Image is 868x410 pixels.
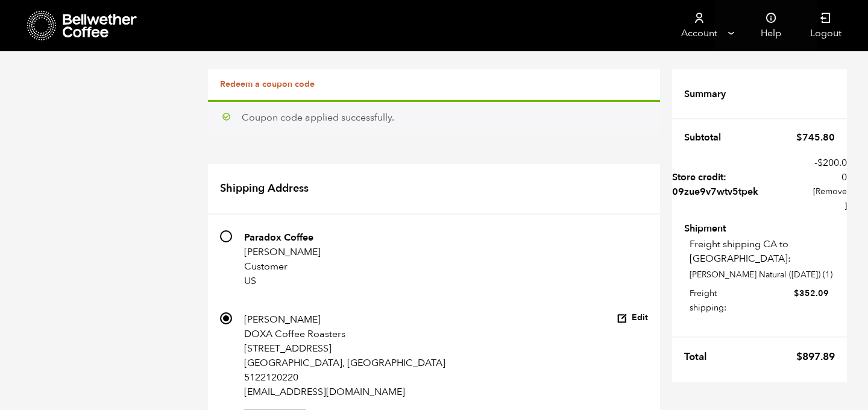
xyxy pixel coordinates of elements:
p: [PERSON_NAME] [244,312,445,327]
p: 5122120220 [244,370,445,385]
th: Total [684,344,714,370]
input: [PERSON_NAME] DOXA Coffee Roasters [STREET_ADDRESS] [GEOGRAPHIC_DATA], [GEOGRAPHIC_DATA] 51221202... [220,312,232,324]
div: Coupon code applied successfully. [242,112,641,125]
p: US [244,274,321,288]
button: Edit [617,312,648,324]
h2: Shipping Address [208,164,660,215]
bdi: 897.89 [796,350,835,364]
p: DOXA Coffee Roasters [244,327,445,341]
a: Redeem a coupon code [220,78,315,90]
p: [EMAIL_ADDRESS][DOMAIN_NAME] [244,385,445,399]
p: [GEOGRAPHIC_DATA], [GEOGRAPHIC_DATA] [244,356,445,370]
p: [PERSON_NAME] [244,245,321,259]
span: $ [796,350,802,364]
p: [STREET_ADDRESS] [244,341,445,356]
input: Paradox Coffee [PERSON_NAME] Customer US [220,230,232,242]
strong: Paradox Coffee [244,231,313,244]
p: Customer [244,259,321,274]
